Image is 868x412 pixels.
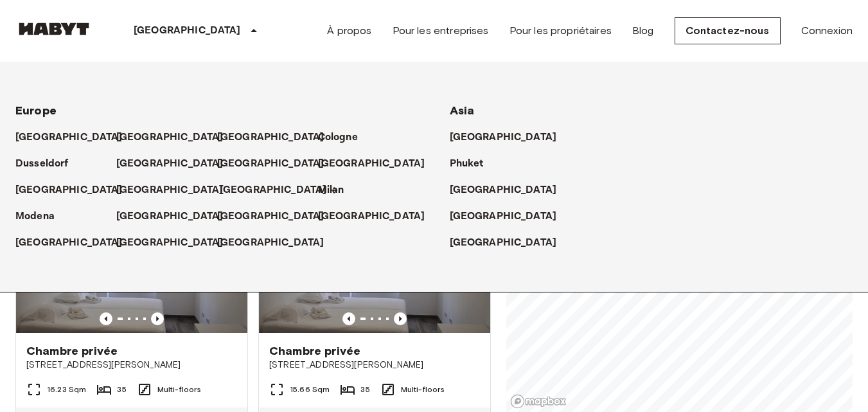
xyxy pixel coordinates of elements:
span: Chambre privée [269,343,360,359]
span: 16.23 Sqm [47,384,86,395]
p: [GEOGRAPHIC_DATA] [450,130,557,145]
a: [GEOGRAPHIC_DATA] [15,130,136,145]
p: [GEOGRAPHIC_DATA] [450,235,557,251]
a: Modena [15,209,67,224]
span: 15.66 Sqm [290,384,330,395]
p: [GEOGRAPHIC_DATA] [134,23,241,39]
a: [GEOGRAPHIC_DATA] [116,130,236,145]
span: Multi-floors [401,384,445,395]
a: Connexion [801,23,853,39]
a: [GEOGRAPHIC_DATA] [116,183,236,198]
a: [GEOGRAPHIC_DATA] [15,183,136,198]
p: Phuket [450,156,484,172]
p: [GEOGRAPHIC_DATA] [116,130,224,145]
span: Asia [450,103,475,118]
span: Chambre privée [26,343,118,359]
a: Dusseldorf [15,156,82,172]
p: [GEOGRAPHIC_DATA] [217,156,324,172]
p: [GEOGRAPHIC_DATA] [116,235,224,251]
a: [GEOGRAPHIC_DATA] [217,209,337,224]
a: [GEOGRAPHIC_DATA] [116,156,236,172]
span: [STREET_ADDRESS][PERSON_NAME] [26,359,237,372]
p: [GEOGRAPHIC_DATA] [318,209,425,224]
p: [GEOGRAPHIC_DATA] [116,156,224,172]
a: Cologne [318,130,371,145]
a: [GEOGRAPHIC_DATA] [15,235,136,251]
img: Habyt [15,22,93,35]
a: [GEOGRAPHIC_DATA] [217,235,337,251]
span: 35 [360,384,369,395]
a: [GEOGRAPHIC_DATA] [450,209,570,224]
a: [GEOGRAPHIC_DATA] [450,183,570,198]
p: [GEOGRAPHIC_DATA] [15,235,123,251]
p: [GEOGRAPHIC_DATA] [450,183,557,198]
a: Phuket [450,156,497,172]
a: Contactez-nous [675,17,781,44]
a: Blog [632,23,654,39]
button: Previous image [151,312,164,325]
a: [GEOGRAPHIC_DATA] [220,183,340,198]
p: [GEOGRAPHIC_DATA] [318,156,425,172]
p: [GEOGRAPHIC_DATA] [217,209,324,224]
p: [GEOGRAPHIC_DATA] [220,183,327,198]
button: Previous image [394,312,407,325]
a: [GEOGRAPHIC_DATA] [116,235,236,251]
button: Previous image [342,312,355,325]
a: [GEOGRAPHIC_DATA] [450,235,570,251]
a: Pour les propriétaires [509,23,612,39]
p: Cologne [318,130,358,145]
a: Mapbox logo [510,394,567,409]
p: [GEOGRAPHIC_DATA] [116,183,224,198]
a: Pour les entreprises [393,23,489,39]
button: Previous image [100,312,112,325]
a: À propos [327,23,371,39]
p: [GEOGRAPHIC_DATA] [217,235,324,251]
span: [STREET_ADDRESS][PERSON_NAME] [269,359,480,372]
a: [GEOGRAPHIC_DATA] [318,156,438,172]
p: Dusseldorf [15,156,69,172]
p: [GEOGRAPHIC_DATA] [15,130,123,145]
p: [GEOGRAPHIC_DATA] [450,209,557,224]
span: 35 [117,384,126,395]
a: [GEOGRAPHIC_DATA] [318,209,438,224]
a: [GEOGRAPHIC_DATA] [217,130,337,145]
p: [GEOGRAPHIC_DATA] [116,209,224,224]
a: [GEOGRAPHIC_DATA] [217,156,337,172]
p: Modena [15,209,55,224]
p: [GEOGRAPHIC_DATA] [217,130,324,145]
span: Multi-floors [157,384,202,395]
p: [GEOGRAPHIC_DATA] [15,183,123,198]
span: Europe [15,103,57,118]
a: [GEOGRAPHIC_DATA] [450,130,570,145]
a: [GEOGRAPHIC_DATA] [116,209,236,224]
